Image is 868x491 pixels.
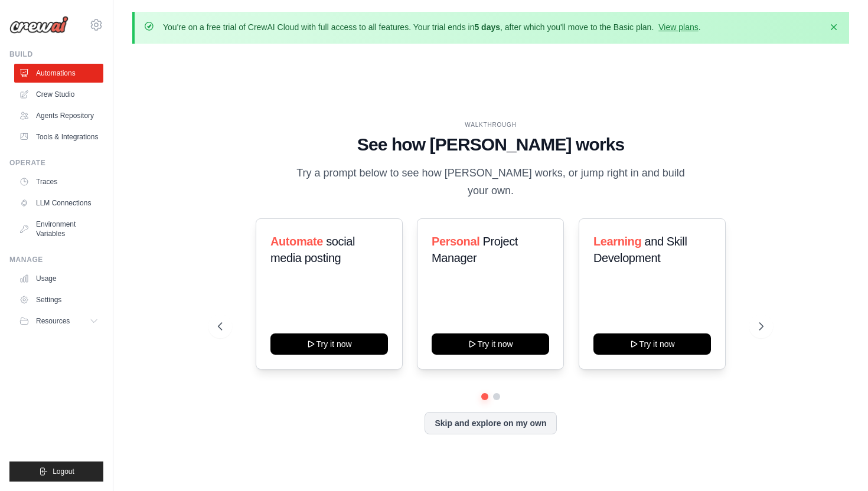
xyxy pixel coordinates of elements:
span: Resources [36,316,70,326]
a: Usage [14,269,103,288]
a: LLM Connections [14,194,103,212]
span: Personal [432,235,479,248]
span: Automate [270,235,323,248]
button: Resources [14,312,103,330]
button: Skip and explore on my own [425,412,556,434]
button: Try it now [432,333,549,355]
div: WALKTHROUGH [218,120,763,129]
div: Manage [9,255,103,264]
a: Traces [14,172,103,191]
p: You're on a free trial of CrewAI Cloud with full access to all features. Your trial ends in , aft... [163,21,701,33]
a: Automations [14,64,103,83]
a: View plans [658,22,698,32]
strong: 5 days [474,22,500,32]
span: Project Manager [432,235,518,264]
span: social media posting [270,235,355,264]
a: Crew Studio [14,85,103,104]
h1: See how [PERSON_NAME] works [218,134,763,155]
a: Agents Repository [14,106,103,125]
button: Try it now [593,333,711,355]
button: Logout [9,461,103,482]
div: Build [9,50,103,59]
div: Operate [9,158,103,168]
span: and Skill Development [593,235,687,264]
span: Logout [53,467,74,476]
p: Try a prompt below to see how [PERSON_NAME] works, or jump right in and build your own. [292,165,689,199]
a: Environment Variables [14,215,103,243]
a: Tools & Integrations [14,127,103,146]
button: Try it now [270,333,388,355]
span: Learning [593,235,641,248]
img: Logo [9,16,68,34]
a: Settings [14,290,103,309]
